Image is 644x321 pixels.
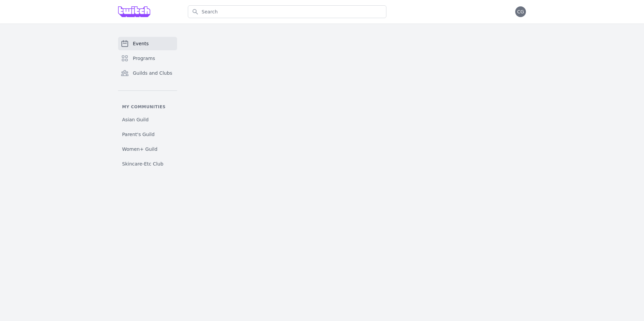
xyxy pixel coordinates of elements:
[133,70,172,76] span: Guilds and Clubs
[118,128,177,140] a: Parent's Guild
[118,66,177,80] a: Guilds and Clubs
[118,6,150,17] img: Grove
[118,37,177,170] nav: Sidebar
[118,52,177,65] a: Programs
[118,143,177,155] a: Women+ Guild
[515,6,526,17] button: CG
[133,55,155,62] span: Programs
[517,9,524,14] span: CG
[118,37,177,50] a: Events
[118,104,177,110] p: My communities
[118,114,177,126] a: Asian Guild
[118,158,177,170] a: Skincare-Etc Club
[188,5,386,18] input: Search
[122,146,157,152] span: Women+ Guild
[122,116,149,123] span: Asian Guild
[133,40,149,47] span: Events
[122,160,163,167] span: Skincare-Etc Club
[122,131,155,138] span: Parent's Guild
